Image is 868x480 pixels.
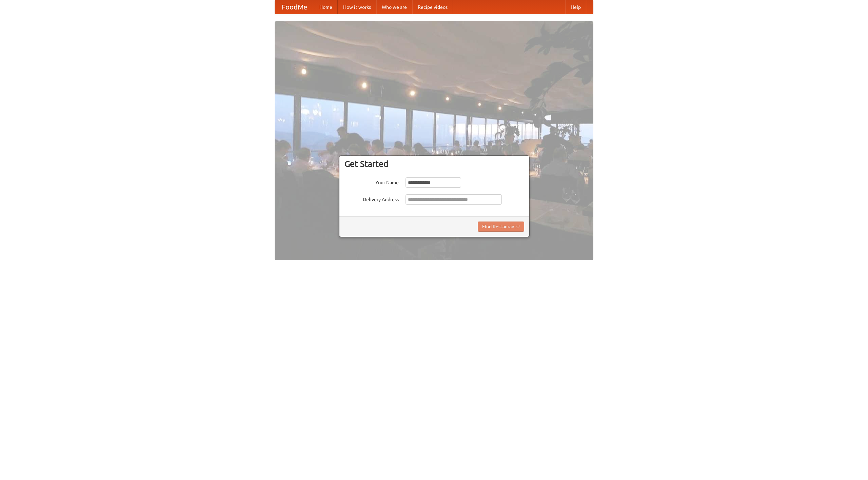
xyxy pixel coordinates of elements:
a: Who we are [376,0,412,14]
h3: Get Started [344,159,524,169]
label: Delivery Address [344,194,399,203]
a: How it works [338,0,376,14]
a: Help [565,0,586,14]
label: Your Name [344,177,399,186]
button: Find Restaurants! [478,222,524,232]
a: Recipe videos [412,0,453,14]
a: FoodMe [275,0,314,14]
a: Home [314,0,338,14]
